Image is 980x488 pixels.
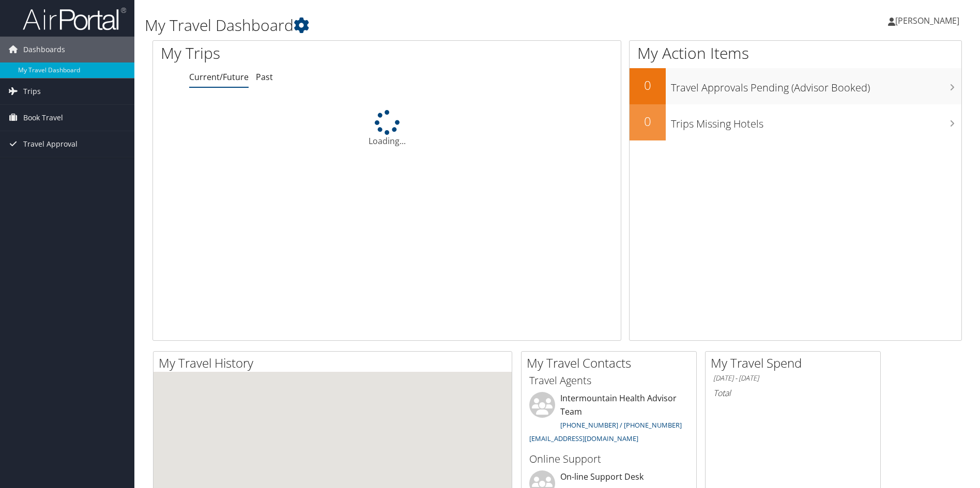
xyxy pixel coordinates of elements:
a: Past [256,71,273,83]
span: Travel Approval [23,131,78,157]
h1: My Trips [161,42,418,64]
a: 0Travel Approvals Pending (Advisor Booked) [630,68,961,104]
a: [EMAIL_ADDRESS][DOMAIN_NAME] [529,434,638,443]
h1: My Travel Dashboard [145,14,695,36]
a: [PHONE_NUMBER] / [PHONE_NUMBER] [560,420,682,430]
span: Dashboards [23,37,65,62]
h2: My Travel Spend [711,354,880,372]
h6: Total [713,387,872,399]
span: [PERSON_NAME] [895,15,959,26]
h3: Online Support [529,452,688,466]
img: airportal-logo.png [23,7,126,31]
h2: My Travel History [159,354,512,372]
span: Book Travel [23,105,63,131]
h1: My Action Items [630,42,961,64]
span: Trips [23,78,41,104]
h3: Travel Approvals Pending (Advisor Booked) [671,75,961,95]
h2: 0 [630,113,666,130]
a: Current/Future [189,71,249,83]
h3: Travel Agents [529,373,688,388]
h3: Trips Missing Hotels [671,112,961,131]
h2: 0 [630,76,666,94]
h6: [DATE] - [DATE] [713,373,872,383]
li: Intermountain Health Advisor Team [524,392,694,447]
a: 0Trips Missing Hotels [630,104,961,140]
h2: My Travel Contacts [527,354,696,372]
a: [PERSON_NAME] [888,5,970,36]
div: Loading... [153,110,621,147]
